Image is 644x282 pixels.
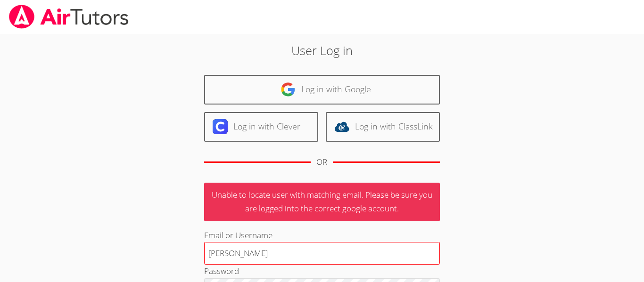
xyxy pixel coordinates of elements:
h2: User Log in [148,41,496,59]
img: classlink-logo-d6bb404cc1216ec64c9a2012d9dc4662098be43eaf13dc465df04b49fa7ab582.svg [334,119,349,134]
div: OR [316,155,327,169]
img: airtutors_banner-c4298cdbf04f3fff15de1276eac7730deb9818008684d7c2e4769d2f7ddbe033.png [8,5,130,29]
a: Log in with ClassLink [326,112,440,142]
img: clever-logo-6eab21bc6e7a338710f1a6ff85c0baf02591cd810cc4098c63d3a4b26e2feb20.svg [213,119,228,134]
p: Unable to locate user with matching email. Please be sure you are logged into the correct google ... [204,183,440,221]
img: google-logo-50288ca7cdecda66e5e0955fdab243c47b7ad437acaf1139b6f446037453330a.svg [281,82,296,97]
a: Log in with Google [204,75,440,105]
label: Password [204,266,239,276]
a: Log in with Clever [204,112,318,142]
label: Email or Username [204,230,272,241]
